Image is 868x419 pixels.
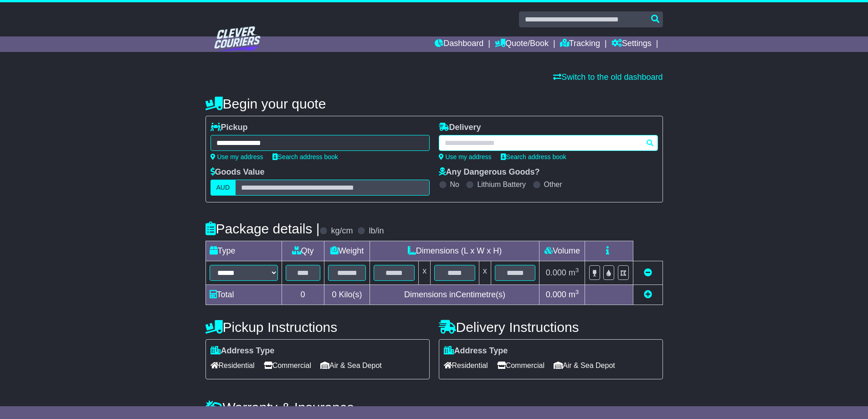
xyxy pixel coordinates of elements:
[205,285,282,305] td: Total
[439,167,540,177] label: Any Dangerous Goods?
[575,289,579,295] sup: 3
[282,285,324,305] td: 0
[553,72,663,82] a: Switch to the old dashboard
[205,400,663,415] h4: Warranty & Insurance
[205,241,282,261] td: Type
[546,268,566,277] span: 0.000
[211,346,275,356] label: Address Type
[272,153,338,160] a: Search address book
[495,36,549,52] a: Quote/Book
[205,320,430,335] h4: Pickup Instructions
[546,290,566,299] span: 0.000
[324,241,370,261] td: Weight
[211,358,255,372] span: Residential
[644,268,652,277] a: Remove this item
[205,221,320,236] h4: Package details |
[264,358,311,372] span: Commercial
[444,346,508,356] label: Address Type
[450,180,459,189] label: No
[439,153,492,160] a: Use my address
[324,285,370,305] td: Kilo(s)
[575,267,579,274] sup: 3
[211,180,236,196] label: AUD
[211,153,263,160] a: Use my address
[497,358,544,372] span: Commercial
[501,153,566,160] a: Search address book
[544,180,562,189] label: Other
[569,268,579,277] span: m
[211,167,265,177] label: Goods Value
[539,241,585,261] td: Volume
[282,241,324,261] td: Qty
[554,358,615,372] span: Air & Sea Depot
[444,358,488,372] span: Residential
[369,226,384,236] label: lb/in
[479,261,491,285] td: x
[419,261,431,285] td: x
[560,36,600,52] a: Tracking
[205,96,663,111] h4: Begin your quote
[331,226,353,236] label: kg/cm
[439,320,663,335] h4: Delivery Instructions
[644,290,652,299] a: Add new item
[477,180,526,189] label: Lithium Battery
[439,135,658,151] typeahead: Please provide city
[370,241,539,261] td: Dimensions (L x W x H)
[370,285,539,305] td: Dimensions in Centimetre(s)
[439,123,481,133] label: Delivery
[320,358,382,372] span: Air & Sea Depot
[211,123,248,133] label: Pickup
[332,290,336,299] span: 0
[611,36,652,52] a: Settings
[435,36,483,52] a: Dashboard
[569,290,579,299] span: m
